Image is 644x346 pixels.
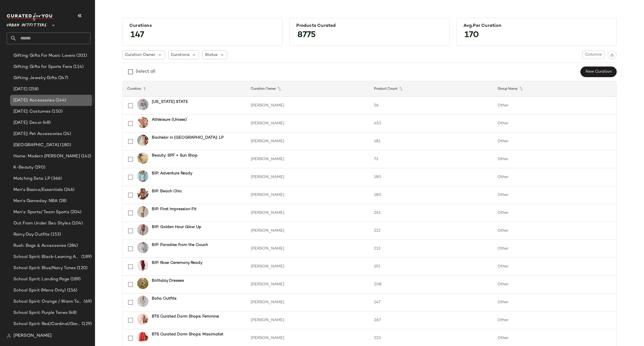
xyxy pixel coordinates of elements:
[80,254,92,260] span: (189)
[76,265,87,271] span: (120)
[370,258,493,276] td: 192
[171,52,190,58] span: Curations
[13,209,69,215] span: Men's: Sports/ Team Sports
[13,321,80,327] span: School Spirit: Red/Cardinal/Garnet Tones
[152,188,182,194] b: BIP: Beach Chic
[493,186,617,204] td: Other
[493,168,617,186] td: Other
[493,240,617,258] td: Other
[13,265,76,271] span: School Spirit: Blue/Navy Tones
[13,287,66,294] span: School Spirit (Mens Only)
[13,75,57,81] span: Gifting: Jewelry Gifts
[13,298,82,305] span: School Spirit: Orange / Warm Tones
[583,51,604,59] button: Columns
[152,314,219,319] b: BTS Curated Dorm Shops: Feminine
[137,224,148,235] img: 101347516_000_b
[50,176,62,182] span: (366)
[55,97,67,104] span: (144)
[370,115,493,132] td: 453
[610,53,614,57] img: svg%3e
[152,206,196,212] b: BIP: First Impression Fit
[137,331,148,343] img: 102187119_060_b
[493,276,617,293] td: Other
[493,204,617,222] td: Other
[370,311,493,329] td: 267
[370,81,493,97] th: Product Count
[493,97,617,115] td: Other
[370,293,493,311] td: 147
[493,150,617,168] td: Other
[13,108,51,115] span: [DATE]: Costumes
[370,204,493,222] td: 261
[13,53,75,59] span: Gifting: Gifts For Music Lovers
[58,198,67,204] span: (28)
[581,67,617,77] button: New Curation
[13,276,69,283] span: School Spirit: Landing Page
[123,81,246,97] th: Curation
[246,150,370,168] td: [PERSON_NAME]
[7,13,54,21] img: cfy_white_logo.C9jOOHJF.svg
[13,243,66,249] span: Rush: Bags & Accessories
[27,86,39,93] span: (258)
[246,97,370,115] td: [PERSON_NAME]
[62,131,71,137] span: (24)
[13,86,27,93] span: [DATE]
[137,206,148,217] img: 100596915_079_b
[13,64,72,70] span: Gifting: Gifts for Sports Fans
[13,176,50,182] span: Matching Sets: LP
[13,333,52,339] span: [PERSON_NAME]
[296,23,442,29] div: Products Curated
[370,168,493,186] td: 180
[80,321,92,327] span: (129)
[125,52,155,58] span: Curation Owner
[137,99,148,110] img: 100651991_004_b
[59,142,71,148] span: (180)
[370,97,493,115] td: 56
[493,81,617,97] th: Group Name
[152,224,201,230] b: BIP: Golden Hour Glow Up
[137,117,148,128] img: 94373735_065_b
[71,220,83,227] span: (104)
[137,135,148,146] img: 99180069_079_b
[585,53,602,57] span: Columns
[13,164,34,171] span: K-Beauty
[152,117,187,123] b: Athleisure (Unisex)
[82,298,92,305] span: (69)
[493,115,617,132] td: Other
[75,53,87,59] span: (201)
[13,153,80,160] span: Home: Modern [PERSON_NAME]
[152,296,176,302] b: Boho Outfits
[42,120,51,126] span: (48)
[13,120,42,126] span: [DATE]: Decor
[152,260,202,266] b: BIP: Rose Ceremony Ready
[370,186,493,204] td: 180
[125,25,150,45] span: 147
[246,132,370,150] td: [PERSON_NAME]
[246,240,370,258] td: [PERSON_NAME]
[246,222,370,240] td: [PERSON_NAME]
[69,276,81,283] span: (189)
[49,231,61,238] span: (153)
[137,242,148,253] img: 100637107_211_b
[13,142,59,148] span: [GEOGRAPHIC_DATA]
[205,52,217,58] span: Status
[34,164,45,171] span: (190)
[13,220,71,227] span: Out From Under: Bec Styles
[57,75,68,81] span: (247)
[136,68,155,75] div: Select all
[152,153,198,158] b: Beauty: SPF + Sun Shop
[152,135,224,141] b: Bachelor in [GEOGRAPHIC_DATA]: LP
[493,222,617,240] td: Other
[68,310,77,316] span: (48)
[80,153,91,160] span: (142)
[66,287,77,294] span: (156)
[69,209,82,215] span: (204)
[129,23,276,29] div: Curations
[13,97,55,104] span: [DATE]: Accessories
[152,170,192,176] b: BIP: Adventure Ready
[152,331,223,337] b: BTS Curated Dorm Shops: Maximalist
[246,276,370,293] td: [PERSON_NAME]
[72,64,84,70] span: (114)
[246,311,370,329] td: [PERSON_NAME]
[246,168,370,186] td: [PERSON_NAME]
